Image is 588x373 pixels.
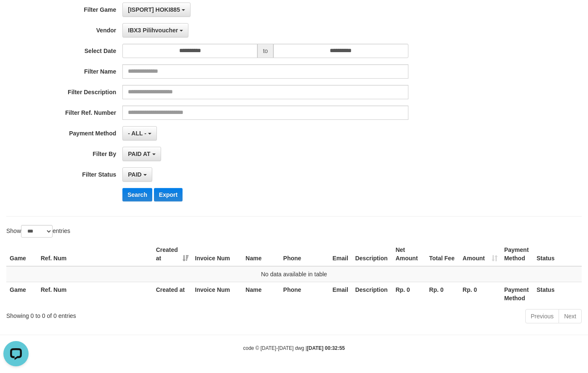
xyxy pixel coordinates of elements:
button: PAID AT [122,147,161,161]
a: Previous [525,309,559,323]
th: Name [242,282,280,306]
button: Export [154,188,183,201]
th: Rp. 0 [426,282,459,306]
th: Ref. Num [37,242,153,266]
th: Invoice Num [192,242,242,266]
td: No data available in table [6,266,582,282]
button: PAID [122,167,152,182]
label: Show entries [6,225,70,238]
select: Showentries [21,225,53,238]
th: Phone [280,282,329,306]
th: Net Amount [392,242,426,266]
button: Open LiveChat chat widget [3,3,29,29]
a: Next [559,309,582,323]
th: Payment Method [501,242,533,266]
th: Status [533,242,582,266]
span: - ALL - [128,130,146,137]
button: Search [122,188,152,201]
span: IBX3 Pilihvoucher [128,27,178,34]
th: Name [242,242,280,266]
th: Phone [280,242,329,266]
button: IBX3 Pilihvoucher [122,23,188,37]
small: code © [DATE]-[DATE] dwg | [243,345,345,351]
th: Email [329,282,352,306]
span: to [257,44,273,58]
th: Total Fee [426,242,459,266]
th: Rp. 0 [459,282,501,306]
th: Description [352,282,392,306]
th: Description [352,242,392,266]
th: Game [6,242,37,266]
th: Email [329,242,352,266]
th: Amount: activate to sort column ascending [459,242,501,266]
button: [ISPORT] HOKI885 [122,3,191,17]
th: Payment Method [501,282,533,306]
span: PAID [128,171,141,178]
th: Created at [153,282,192,306]
th: Created at: activate to sort column ascending [153,242,192,266]
div: Showing 0 to 0 of 0 entries [6,308,239,320]
th: Rp. 0 [392,282,426,306]
span: [ISPORT] HOKI885 [128,6,180,13]
th: Game [6,282,37,306]
th: Status [533,282,582,306]
button: - ALL - [122,126,156,140]
th: Ref. Num [37,282,153,306]
strong: [DATE] 00:32:55 [307,345,345,351]
th: Invoice Num [192,282,242,306]
span: PAID AT [128,151,150,157]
